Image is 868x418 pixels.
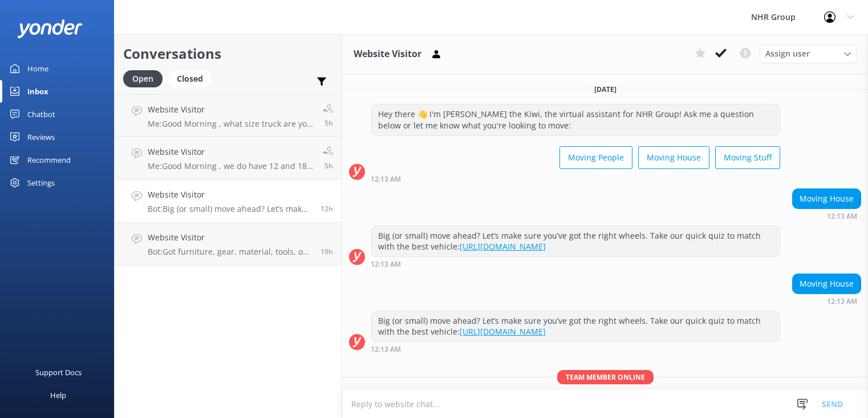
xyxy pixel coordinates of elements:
[792,297,861,305] div: Sep 23 2025 12:13am (UTC +12:00) Pacific/Auckland
[148,188,312,201] h4: Website Visitor
[321,247,333,256] span: Sep 22 2025 05:35pm (UTC +12:00) Pacific/Auckland
[27,148,71,171] div: Recommend
[50,384,66,407] div: Help
[115,137,342,180] a: Website VisitorMe:Good Morning , we do have 12 and 18 Seater van available for hie , 12 seater wi...
[793,189,861,208] div: Moving House
[115,223,342,266] a: Website VisitorBot:Got furniture, gear, material, tools, or freight to move? Take our quiz to fin...
[148,161,314,171] p: Me: Good Morning , we do have 12 and 18 Seater van available for hie , 12 seater will cost you $2...
[168,72,217,85] a: Closed
[827,298,857,305] strong: 12:13 AM
[148,247,312,257] p: Bot: Got furniture, gear, material, tools, or freight to move? Take our quiz to find the best veh...
[27,171,55,194] div: Settings
[371,346,401,353] strong: 12:13 AM
[148,231,312,244] h4: Website Visitor
[115,180,342,223] a: Website VisitorBot:Big (or small) move ahead? Let’s make sure you’ve got the right wheels. Take o...
[371,345,780,353] div: Sep 23 2025 12:13am (UTC +12:00) Pacific/Auckland
[371,176,401,183] strong: 12:13 AM
[371,175,780,183] div: Sep 23 2025 12:13am (UTC +12:00) Pacific/Auckland
[325,118,333,128] span: Sep 23 2025 08:03am (UTC +12:00) Pacific/Auckland
[587,85,623,94] span: [DATE]
[27,80,48,103] div: Inbox
[27,57,48,80] div: Home
[371,311,780,341] div: Big (or small) move ahead? Let’s make sure you’ve got the right wheels. Take our quick quiz to ma...
[115,94,342,137] a: Website VisitorMe:Good Morning , what size truck are you looking for moving your stuff ?5h
[27,103,55,126] div: Chatbot
[123,72,168,85] a: Open
[148,204,312,214] p: Bot: Big (or small) move ahead? Let’s make sure you’ve got the right wheels. Take our quick quiz ...
[557,370,654,384] span: Team member online
[148,119,314,129] p: Me: Good Morning , what size truck are you looking for moving your stuff ?
[168,70,212,87] div: Closed
[17,19,83,38] img: yonder-white-logo.png
[460,326,546,337] a: [URL][DOMAIN_NAME]
[793,274,861,294] div: Moving House
[792,212,861,220] div: Sep 23 2025 12:13am (UTC +12:00) Pacific/Auckland
[371,226,780,256] div: Big (or small) move ahead? Let’s make sure you’ve got the right wheels. Take our quick quiz to ma...
[123,43,333,65] h2: Conversations
[715,146,780,169] button: Moving Stuff
[371,260,780,268] div: Sep 23 2025 12:13am (UTC +12:00) Pacific/Auckland
[559,146,632,169] button: Moving People
[371,261,401,268] strong: 12:13 AM
[148,103,314,116] h4: Website Visitor
[123,70,163,87] div: Open
[638,146,709,169] button: Moving House
[354,47,421,62] h3: Website Visitor
[460,241,546,252] a: [URL][DOMAIN_NAME]
[371,104,780,135] div: Hey there 👋 I'm [PERSON_NAME] the Kiwi, the virtual assistant for NHR Group! Ask me a question be...
[325,161,333,171] span: Sep 23 2025 08:02am (UTC +12:00) Pacific/Auckland
[760,45,857,63] div: Assign User
[148,146,314,158] h4: Website Visitor
[35,361,82,384] div: Support Docs
[27,126,55,148] div: Reviews
[765,47,810,60] span: Assign user
[827,213,857,220] strong: 12:13 AM
[321,204,333,214] span: Sep 23 2025 12:13am (UTC +12:00) Pacific/Auckland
